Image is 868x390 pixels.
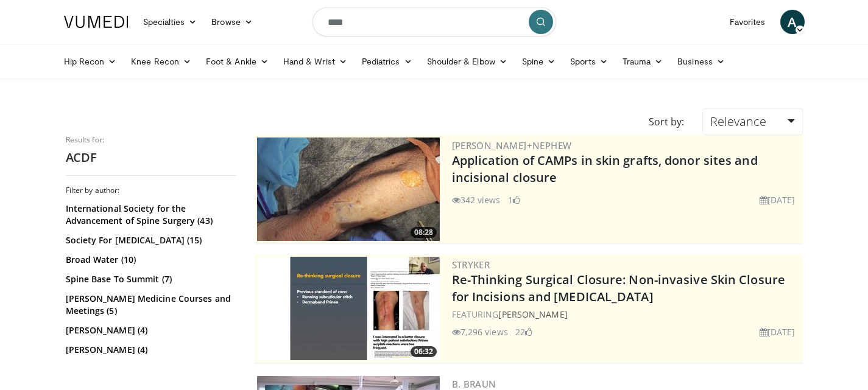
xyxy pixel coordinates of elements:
[780,10,805,34] a: A
[66,324,233,336] a: [PERSON_NAME] (4)
[722,10,773,34] a: Favorites
[452,326,508,338] li: 7,296 views
[66,344,233,356] a: [PERSON_NAME] (4)
[452,378,496,390] a: B. Braun
[66,203,233,227] a: International Society for the Advancement of Spine Surgery (43)
[420,49,515,74] a: Shoulder & Elbow
[204,10,260,34] a: Browse
[452,259,490,271] a: Stryker
[66,186,236,195] h3: Filter by author:
[760,326,796,338] li: [DATE]
[257,138,440,241] img: bb9168ea-238b-43e8-a026-433e9a802a61.300x170_q85_crop-smart_upscale.jpg
[452,271,786,305] a: Re-Thinking Surgical Closure: Non-invasive Skin Closure for Incisions and [MEDICAL_DATA]
[66,135,236,145] p: Results for:
[355,49,420,74] a: Pediatrics
[515,326,532,338] li: 22
[640,108,693,135] div: Sort by:
[57,49,124,74] a: Hip Recon
[257,257,440,360] a: 06:32
[64,16,129,28] img: VuMedi Logo
[710,113,766,130] span: Relevance
[563,49,615,74] a: Sports
[411,346,437,357] span: 06:32
[760,193,796,206] li: [DATE]
[199,49,276,74] a: Foot & Ankle
[515,49,563,74] a: Spine
[66,293,233,317] a: [PERSON_NAME] Medicine Courses and Meetings (5)
[498,308,567,320] a: [PERSON_NAME]
[136,10,205,34] a: Specialties
[670,49,732,74] a: Business
[615,49,671,74] a: Trauma
[702,108,802,135] a: Relevance
[411,227,437,238] span: 08:28
[66,234,233,246] a: Society For [MEDICAL_DATA] (15)
[276,49,355,74] a: Hand & Wrist
[124,49,199,74] a: Knee Recon
[66,150,236,165] h2: ACDF
[452,152,758,186] a: Application of CAMPs in skin grafts, donor sites and incisional closure
[66,254,233,266] a: Broad Water (10)
[452,139,572,151] a: [PERSON_NAME]+Nephew
[257,257,440,360] img: f1f532c3-0ef6-42d5-913a-00ff2bbdb663.300x170_q85_crop-smart_upscale.jpg
[66,273,233,285] a: Spine Base To Summit (7)
[508,193,520,206] li: 1
[257,138,440,241] a: 08:28
[452,193,501,206] li: 342 views
[312,7,556,37] input: Search topics, interventions
[452,308,800,321] div: FEATURING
